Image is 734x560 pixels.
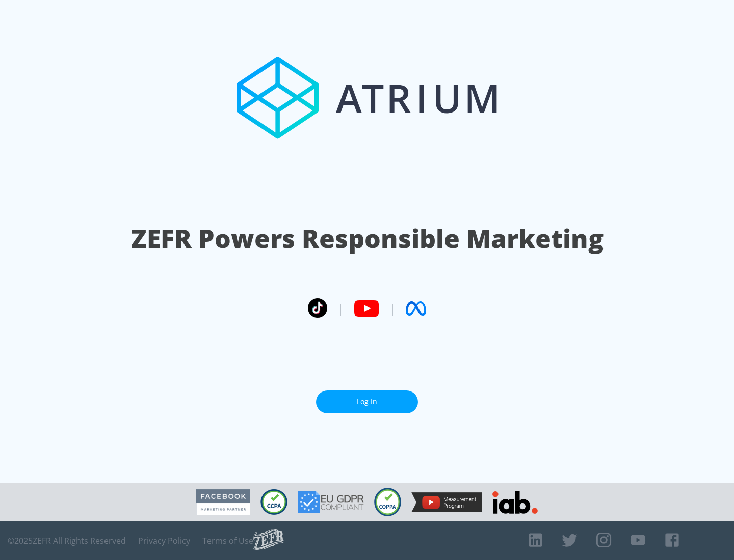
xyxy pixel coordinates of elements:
a: Privacy Policy [138,536,190,546]
a: Terms of Use [202,536,253,546]
img: YouTube Measurement Program [411,492,482,512]
span: © 2025 ZEFR All Rights Reserved [8,536,126,546]
img: CCPA Compliant [260,489,287,515]
h1: ZEFR Powers Responsible Marketing [131,221,604,256]
a: Log In [316,390,418,413]
img: COPPA Compliant [374,488,401,516]
img: Facebook Marketing Partner [196,489,250,515]
span: | [389,301,396,316]
img: IAB [492,491,538,514]
span: | [337,301,344,316]
img: GDPR Compliant [298,491,364,513]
